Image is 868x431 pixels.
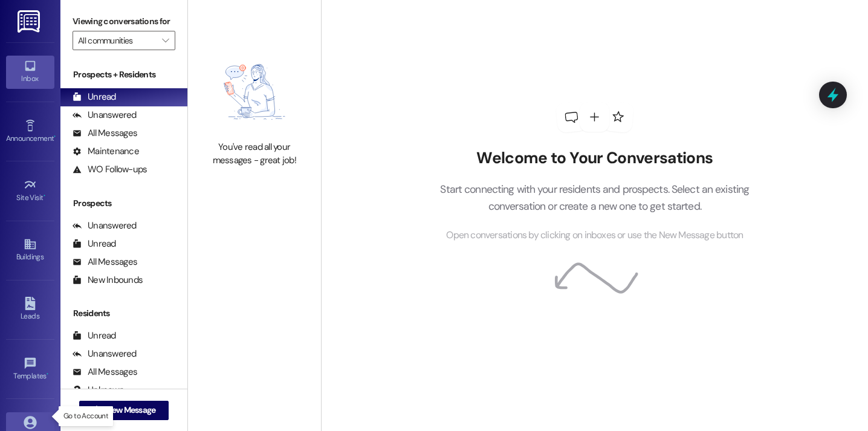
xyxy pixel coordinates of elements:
[60,68,187,81] div: Prospects + Residents
[78,31,156,50] input: All communities
[92,406,101,415] i: 
[73,238,116,250] div: Unread
[18,10,42,33] img: ResiDesk Logo
[60,197,187,210] div: Prospects
[73,329,116,342] div: Unread
[73,256,137,268] div: All Messages
[44,192,45,200] span: •
[73,348,137,360] div: Unanswered
[73,219,137,232] div: Unanswered
[73,145,139,158] div: Maintenance
[73,109,137,122] div: Unanswered
[73,127,137,140] div: All Messages
[201,141,308,167] div: You've read all your messages - great job!
[422,181,768,215] p: Start connecting with your residents and prospects. Select an existing conversation or create a n...
[73,91,116,103] div: Unread
[47,370,48,378] span: •
[63,411,108,421] p: Go to Account
[73,366,137,378] div: All Messages
[54,132,56,141] span: •
[6,175,54,207] a: Site Visit •
[6,234,54,267] a: Buildings
[73,12,175,31] label: Viewing conversations for
[6,293,54,326] a: Leads
[73,274,143,287] div: New Inbounds
[6,353,54,386] a: Templates •
[201,49,308,135] img: empty-state
[6,56,54,88] a: Inbox
[60,307,187,320] div: Residents
[446,228,743,243] span: Open conversations by clicking on inboxes or use the New Message button
[422,149,768,168] h2: Welcome to Your Conversations
[79,401,169,420] button: New Message
[73,384,124,397] div: Unknown
[73,163,147,176] div: WO Follow-ups
[162,36,169,45] i: 
[106,404,155,416] span: New Message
